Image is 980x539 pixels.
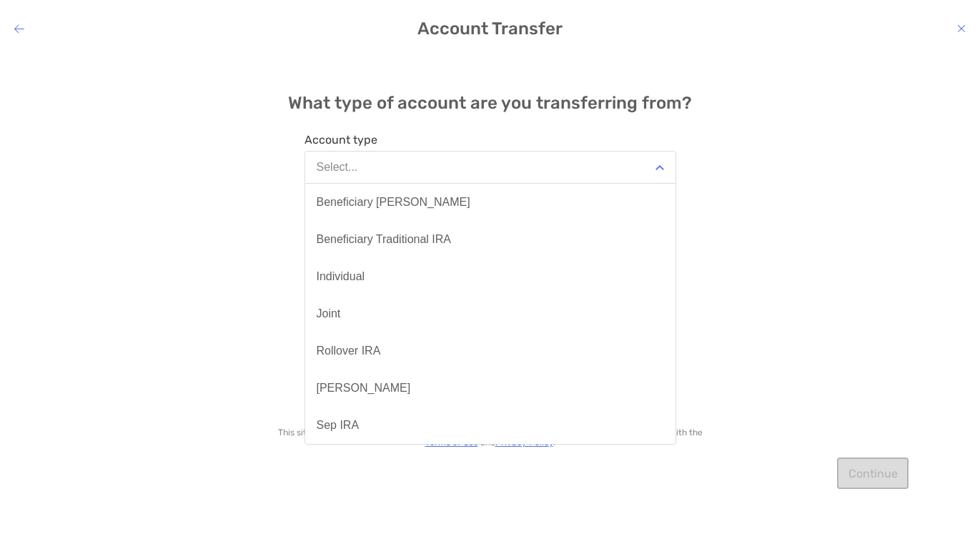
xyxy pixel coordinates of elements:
[305,407,675,444] button: Sep IRA
[305,151,676,184] button: Select...
[317,161,358,174] div: Select...
[317,270,365,283] div: Individual
[317,196,470,209] div: Beneficiary [PERSON_NAME]
[317,345,381,357] div: Rollover IRA
[655,165,664,170] img: Open dropdown arrow
[305,133,676,147] span: Account type
[317,307,341,320] div: Joint
[305,295,675,332] button: Joint
[288,93,692,113] h4: What type of account are you transferring from?
[305,332,675,370] button: Rollover IRA
[317,419,360,432] div: Sep IRA
[305,370,675,407] button: [PERSON_NAME]
[305,258,675,295] button: Individual
[317,233,452,246] div: Beneficiary Traditional IRA
[317,382,411,395] div: [PERSON_NAME]
[305,184,675,221] button: Beneficiary [PERSON_NAME]
[275,427,706,447] p: This site is powered by Zoe Financial, LLC. [PERSON_NAME] uses this information in accordance wit...
[305,221,675,258] button: Beneficiary Traditional IRA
